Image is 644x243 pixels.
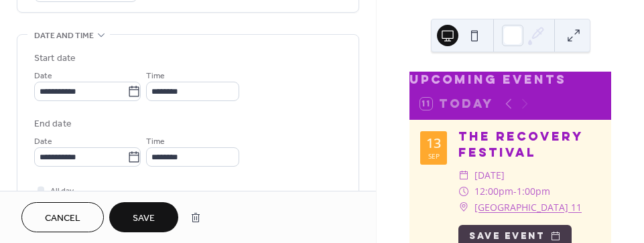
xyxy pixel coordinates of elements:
[458,167,469,183] div: ​
[109,202,178,232] button: Save
[458,199,469,216] div: ​
[34,117,72,131] div: End date
[45,212,80,226] span: Cancel
[428,153,440,159] div: Sep
[474,183,513,199] span: 12:00pm
[146,69,165,83] span: Time
[146,135,165,149] span: Time
[34,52,76,66] div: Start date
[21,202,104,232] button: Cancel
[133,212,155,226] span: Save
[34,29,94,43] span: Date and time
[513,183,517,199] span: -
[517,183,550,199] span: 1:00pm
[458,183,469,199] div: ​
[34,69,52,83] span: Date
[409,72,611,88] div: Upcoming events
[458,129,600,161] div: The Recovery Festival
[50,184,74,198] span: All day
[34,135,52,149] span: Date
[426,137,441,150] div: 13
[474,199,582,216] a: [GEOGRAPHIC_DATA] 11
[474,167,505,183] span: [DATE]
